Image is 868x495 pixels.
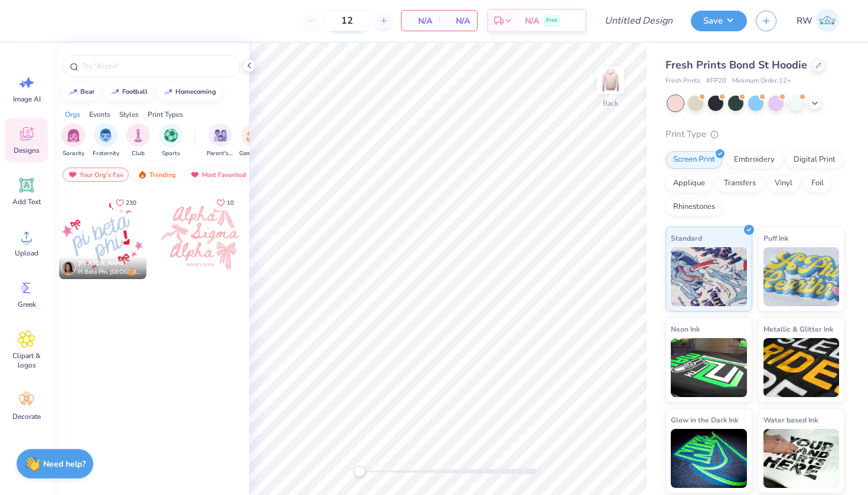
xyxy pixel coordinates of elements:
div: Print Type [665,127,844,141]
span: N/A [409,15,432,27]
div: filter for Fraternity [93,123,119,158]
div: homecoming [175,88,216,95]
span: Upload [15,248,38,258]
button: homecoming [157,83,221,101]
div: Events [89,109,110,120]
a: RW [791,9,844,32]
button: filter button [61,123,85,158]
div: filter for Parent's Weekend [207,123,234,158]
img: trend_line.gif [68,88,78,96]
img: trending.gif [138,171,147,179]
img: Metallic & Glitter Ink [763,338,840,397]
span: Designs [14,146,40,155]
div: Rhinestones [665,198,723,216]
span: Clipart & logos [7,351,46,370]
img: Parent's Weekend Image [214,129,227,142]
span: Minimum Order: 12 + [732,76,791,86]
input: Untitled Design [595,9,682,32]
img: Puff Ink [763,247,840,306]
div: Embroidery [726,151,782,169]
span: [PERSON_NAME] [78,259,127,267]
button: football [104,83,153,101]
button: filter button [93,123,119,158]
img: Back [599,68,622,92]
span: Sports [162,149,180,158]
div: Print Types [148,109,183,120]
img: Glow in the Dark Ink [671,429,747,488]
span: Fraternity [93,149,119,158]
span: Greek [18,300,36,309]
img: Fraternity Image [99,129,112,142]
img: Sorority Image [67,129,80,142]
span: Add Text [12,197,41,206]
button: bear [62,83,100,101]
div: Your Org's Fav [63,168,129,182]
span: 10 [227,200,234,206]
span: Neon Ink [671,323,700,335]
div: Styles [119,109,139,120]
img: Rhea Wanga [815,9,839,32]
div: Screen Print [665,151,723,169]
div: filter for Club [126,123,150,158]
input: Try "Alpha" [81,60,233,72]
span: Game Day [239,149,266,158]
span: Puff Ink [763,232,788,244]
div: Digital Print [786,151,843,169]
span: Pi Beta Phi, [GEOGRAPHIC_DATA][US_STATE] [78,268,142,277]
span: Metallic & Glitter Ink [763,323,833,335]
span: N/A [525,15,539,27]
div: filter for Sports [159,123,182,158]
button: filter button [207,123,234,158]
span: Image AI [13,94,41,104]
span: Glow in the Dark Ink [671,414,738,426]
div: Transfers [716,175,763,192]
span: Water based Ink [763,414,818,426]
span: N/A [446,15,470,27]
img: Water based Ink [763,429,840,488]
img: most_fav.gif [190,171,200,179]
span: # FP20 [706,76,726,86]
div: Most Favorited [185,168,252,182]
button: filter button [159,123,182,158]
img: trend_line.gif [110,88,120,96]
span: Parent's Weekend [207,149,234,158]
span: Free [546,17,557,25]
img: most_fav.gif [68,171,77,179]
span: Sorority [63,149,84,158]
div: Orgs [65,109,80,120]
span: Fresh Prints Bond St Hoodie [665,58,807,72]
div: Back [603,98,618,109]
input: – – [324,10,370,31]
div: filter for Game Day [239,123,266,158]
div: Applique [665,175,713,192]
span: Standard [671,232,702,244]
img: Standard [671,247,747,306]
span: RW [797,14,812,28]
img: Club Image [132,129,145,142]
button: Like [211,195,239,211]
div: Vinyl [767,175,800,192]
div: football [122,88,148,95]
span: Decorate [12,412,41,421]
div: Foil [804,175,831,192]
img: Sports Image [164,129,178,142]
div: Trending [132,168,181,182]
span: 230 [126,200,136,206]
div: bear [80,88,94,95]
span: Club [132,149,145,158]
img: trend_line.gif [164,88,173,96]
button: Save [691,11,747,31]
button: filter button [239,123,266,158]
button: filter button [126,123,150,158]
span: Fresh Prints [665,76,700,86]
div: filter for Sorority [61,123,85,158]
strong: Need help? [43,458,86,470]
button: Like [110,195,142,211]
img: Game Day Image [246,129,260,142]
div: Accessibility label [354,466,366,477]
img: Neon Ink [671,338,747,397]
